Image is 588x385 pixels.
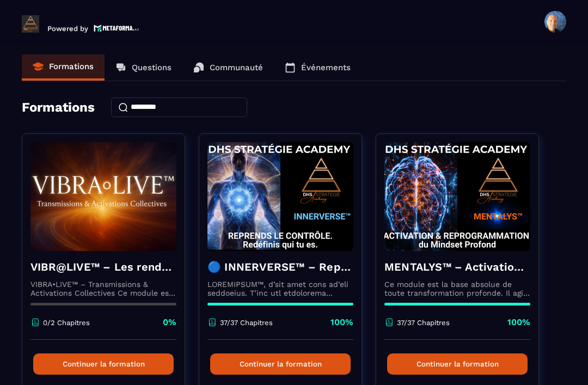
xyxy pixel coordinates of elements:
h4: MENTALYS™ – Activation & Reprogrammation du Mindset Profond [384,259,530,274]
p: 0% [163,316,176,328]
img: logo-branding [22,15,39,33]
img: formation-background [207,142,353,251]
a: Communauté [182,54,274,81]
p: VIBRA•LIVE™ – Transmissions & Activations Collectives Ce module est un espace vivant. [PERSON_NAM... [30,280,176,297]
p: 37/37 Chapitres [220,319,273,327]
p: 100% [330,316,353,328]
a: Formations [22,54,105,81]
p: Communauté [210,63,263,72]
p: 37/37 Chapitres [397,319,450,327]
img: formation-background [30,142,176,251]
p: Événements [301,63,351,72]
p: 0/2 Chapitres [43,319,90,327]
h4: VIBR@LIVE™ – Les rendez-vous d’intégration vivante [30,259,176,274]
button: Continuer la formation [210,353,351,375]
a: Événements [274,54,362,81]
p: 100% [507,316,530,328]
button: Continuer la formation [33,353,174,375]
img: logo [94,23,139,33]
p: Formations [49,62,94,71]
a: Questions [105,54,182,81]
p: LOREMIPSUM™, d’sit amet cons ad’eli seddoeius. T’inc utl etdolorema aliquaeni ad minimveniamqui n... [207,280,353,297]
img: formation-background [384,142,530,251]
h4: 🔵 INNERVERSE™ – Reprogrammation Quantique & Activation du Soi Réel [207,259,353,274]
p: Powered by [47,25,88,33]
h4: Formations [22,100,95,115]
p: Questions [132,63,171,72]
p: Ce module est la base absolue de toute transformation profonde. Il agit comme une activation du n... [384,280,530,297]
button: Continuer la formation [387,353,528,375]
